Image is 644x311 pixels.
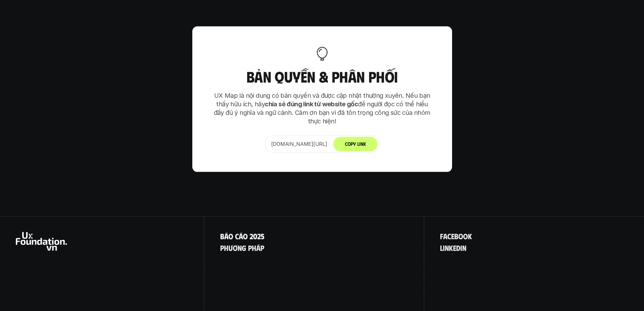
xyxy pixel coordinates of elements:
span: n [462,244,466,252]
span: p [220,244,224,252]
span: o [228,224,233,232]
span: á [239,224,243,232]
span: g [242,244,246,252]
span: e [453,244,456,252]
h3: Bản quyền & Phân phối [211,68,433,85]
span: ơ [233,244,238,252]
p: [DOMAIN_NAME][URL] [271,140,327,148]
span: k [468,232,472,240]
a: Báocáo2025 [220,232,265,240]
span: o [458,232,463,240]
span: á [256,244,260,252]
span: p [260,244,264,252]
span: f [440,232,443,240]
span: l [440,244,443,252]
span: h [252,244,256,252]
span: 2 [257,224,261,232]
button: Copy Link [333,137,378,151]
span: 0 [253,224,257,232]
a: linkedin [440,244,466,252]
span: a [443,232,447,240]
span: b [454,232,458,240]
span: h [224,244,228,252]
span: 2 [250,224,253,232]
span: i [460,244,462,252]
a: facebook [440,232,472,240]
span: ư [228,244,233,252]
span: B [220,224,224,232]
span: i [443,244,445,252]
span: á [224,224,228,232]
span: e [451,232,454,240]
span: o [243,224,248,232]
span: k [449,244,453,252]
span: 5 [261,224,265,232]
span: n [445,244,449,252]
span: p [248,244,252,252]
span: d [456,244,460,252]
span: c [447,232,451,240]
span: n [238,244,242,252]
p: UX Map là nội dung có bản quyền và được cập nhật thường xuyên. Nếu bạn thấy hữu ích, hãy để người... [211,91,433,126]
span: c [235,224,239,232]
strong: chia sẻ đúng link từ website gốc [265,100,358,108]
a: phươngpháp [220,244,264,252]
span: o [463,232,468,240]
